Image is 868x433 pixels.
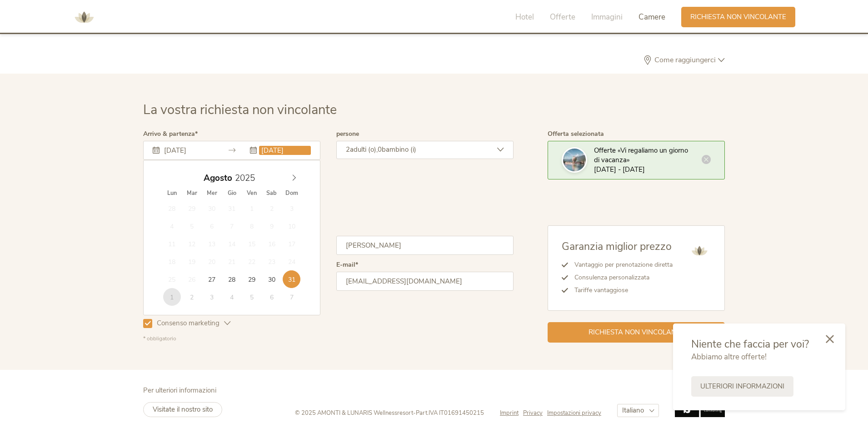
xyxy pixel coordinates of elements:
[232,172,262,184] input: Year
[568,284,673,297] li: Tariffe vantaggiose
[563,149,586,171] img: La vostra richiesta non vincolante
[243,253,260,270] span: Agosto 22, 2025
[223,199,240,217] span: Luglio 31, 2025
[204,174,232,183] span: Agosto
[243,288,260,306] span: Settembre 5, 2025
[163,270,181,288] span: Agosto 25, 2025
[259,146,311,155] input: Partenza
[523,409,543,417] span: Privacy
[691,337,809,351] span: Niente che faccia per voi?
[263,270,280,288] span: Agosto 30, 2025
[594,165,645,174] span: [DATE] - [DATE]
[223,288,240,306] span: Settembre 4, 2025
[163,253,181,270] span: Agosto 18, 2025
[183,217,201,235] span: Agosto 5, 2025
[591,12,623,22] span: Immagini
[183,253,201,270] span: Agosto 19, 2025
[283,253,300,270] span: Agosto 24, 2025
[378,145,382,154] span: 0
[346,145,350,154] span: 2
[690,12,786,22] span: Richiesta non vincolante
[143,335,514,343] div: * obbligatorio
[70,14,98,20] a: AMONTI & LUNARIS Wellnessresort
[203,235,220,253] span: Agosto 13, 2025
[515,12,534,22] span: Hotel
[203,270,220,288] span: Agosto 27, 2025
[222,190,242,196] span: Gio
[283,288,300,306] span: Settembre 7, 2025
[262,190,282,196] span: Sab
[700,382,784,391] span: Ulteriori informazioni
[568,271,673,284] li: Consulenza personalizzata
[223,217,240,235] span: Agosto 7, 2025
[336,272,514,291] input: E-mail
[242,190,262,196] span: Ven
[550,12,575,22] span: Offerte
[162,190,182,196] span: Lun
[143,386,216,395] span: Per ulteriori informazioni
[183,235,201,253] span: Agosto 12, 2025
[183,199,201,217] span: Luglio 29, 2025
[263,253,280,270] span: Agosto 23, 2025
[283,235,300,253] span: Agosto 17, 2025
[523,409,547,417] a: Privacy
[162,146,214,155] input: Arrivo
[223,235,240,253] span: Agosto 14, 2025
[223,253,240,270] span: Agosto 21, 2025
[263,288,280,306] span: Settembre 6, 2025
[594,146,688,164] span: Offerte «Vi regaliamo un giorno di vacanza»
[350,145,378,154] span: adulti (o),
[416,409,484,417] span: Part.IVA IT01691450215
[500,409,523,417] a: Imprint
[639,12,665,22] span: Camere
[152,319,224,328] span: Consenso marketing
[163,217,181,235] span: Agosto 4, 2025
[691,352,767,362] span: Abbiamo altre offerte!
[243,199,260,217] span: Agosto 1, 2025
[143,131,198,137] label: Arrivo & partenza
[183,288,201,306] span: Settembre 2, 2025
[336,236,514,255] input: Cognome
[413,409,416,417] span: -
[568,259,673,271] li: Vantaggio per prenotazione diretta
[263,199,280,217] span: Agosto 2, 2025
[688,239,711,262] img: AMONTI & LUNARIS Wellnessresort
[336,131,359,137] label: persone
[283,270,300,288] span: Agosto 31, 2025
[243,217,260,235] span: Agosto 8, 2025
[562,239,672,254] span: Garanzia miglior prezzo
[263,217,280,235] span: Agosto 9, 2025
[382,145,416,154] span: bambino (i)
[183,270,201,288] span: Agosto 26, 2025
[203,217,220,235] span: Agosto 6, 2025
[70,4,98,31] img: AMONTI & LUNARIS Wellnessresort
[163,288,181,306] span: Settembre 1, 2025
[263,235,280,253] span: Agosto 16, 2025
[202,190,222,196] span: Mer
[203,288,220,306] span: Settembre 3, 2025
[283,199,300,217] span: Agosto 3, 2025
[336,262,358,268] label: E-mail
[163,199,181,217] span: Luglio 28, 2025
[295,409,413,417] span: © 2025 AMONTI & LUNARIS Wellnessresort
[500,409,519,417] span: Imprint
[203,253,220,270] span: Agosto 20, 2025
[282,190,302,196] span: Dom
[153,405,213,414] span: Visitate il nostro sito
[182,190,202,196] span: Mar
[223,270,240,288] span: Agosto 28, 2025
[163,235,181,253] span: Agosto 11, 2025
[548,129,604,138] span: Offerta selezionata
[243,235,260,253] span: Agosto 15, 2025
[243,270,260,288] span: Agosto 29, 2025
[143,101,337,119] span: La vostra richiesta non vincolante
[589,328,684,337] span: Richiesta non vincolante
[283,217,300,235] span: Agosto 10, 2025
[691,376,793,397] a: Ulteriori informazioni
[547,409,601,417] a: Impostazioni privacy
[143,402,222,417] a: Visitate il nostro sito
[203,199,220,217] span: Luglio 30, 2025
[652,56,718,64] span: Come raggiungerci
